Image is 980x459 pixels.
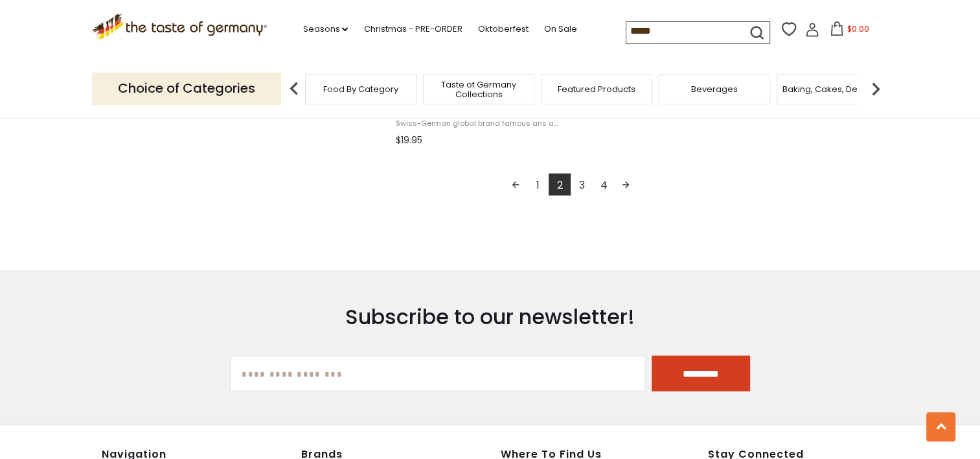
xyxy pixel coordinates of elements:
a: Beverages [691,84,738,94]
a: Featured Products [558,84,635,94]
a: Taste of Germany Collections [427,80,530,99]
a: 2 [549,174,571,196]
h3: Subscribe to our newsletter! [230,304,749,330]
a: 4 [593,174,615,196]
a: Christmas - PRE-ORDER [363,22,462,36]
img: previous arrow [281,76,307,102]
a: Next page [615,174,637,196]
div: Pagination [396,174,746,200]
a: Previous page [505,174,527,196]
a: Food By Category [323,84,398,94]
a: Baking, Cakes, Desserts [782,84,883,94]
button: $0.00 [822,21,877,41]
a: 1 [527,174,549,196]
a: On Sale [543,22,576,36]
a: 3 [571,174,593,196]
img: next arrow [863,76,889,102]
a: Seasons [302,22,348,36]
span: Get the flavors that made this famous Swiss-German global brand famous ans a staple in households... [396,109,564,129]
span: $19.95 [396,134,422,147]
span: $0.00 [847,23,869,34]
a: Oktoberfest [477,22,528,36]
p: Choice of Categories [92,73,281,104]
